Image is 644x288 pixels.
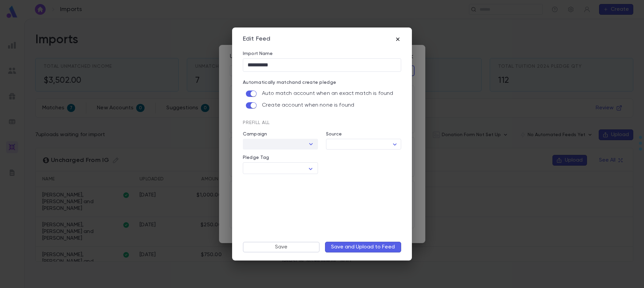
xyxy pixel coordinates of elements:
p: Auto match account when an exact match is found [262,90,393,97]
label: Import Name [243,51,273,56]
div: Edit Feed [243,36,270,43]
label: Pledge Tag [243,155,269,160]
label: Source [326,131,342,137]
div: ​ [326,139,401,149]
label: Campaign [243,131,267,137]
span: Prefill All [243,120,270,125]
button: Save [243,242,320,252]
p: Create account when none is found [262,102,354,109]
button: Save and Upload to Feed [325,242,401,252]
p: Automatically match and create pledge [243,80,401,85]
